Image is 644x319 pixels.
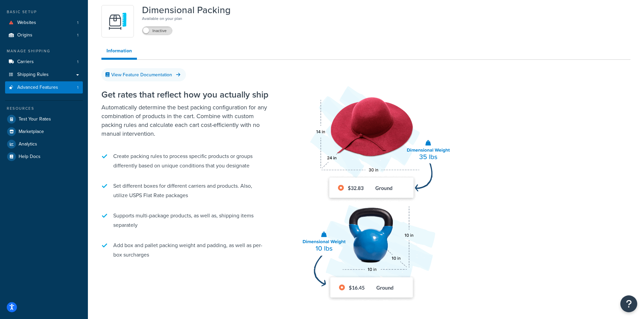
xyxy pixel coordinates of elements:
button: Open Resource Center [620,295,637,312]
span: 1 [77,59,78,65]
img: DTVBYsAAAAAASUVORK5CYII= [106,9,129,33]
span: Shipping Rules [17,72,49,78]
a: Analytics [5,138,83,150]
span: 1 [77,32,78,38]
span: Help Docs [19,154,41,160]
span: Carriers [17,59,34,65]
p: Available on your plan [142,15,231,22]
a: Help Docs [5,151,83,163]
a: Shipping Rules [5,69,83,81]
a: Websites1 [5,17,83,29]
li: Advanced Features [5,81,83,94]
span: Marketplace [19,129,44,135]
a: Carriers1 [5,56,83,68]
a: Information [101,44,137,60]
span: Analytics [19,141,37,147]
li: Create packing rules to process specific products or groups differently based on unique condition... [101,148,270,174]
li: Supports multi-package products, as well as, shipping items separately [101,208,270,233]
span: Advanced Features [17,85,58,90]
h2: Get rates that reflect how you actually ship [101,90,270,100]
h1: Dimensional Packing [142,5,231,15]
a: Marketplace [5,126,83,138]
p: Automatically determine the best packing configuration for any combination of products in the car... [101,103,270,138]
a: Advanced Features1 [5,81,83,94]
li: Carriers [5,56,83,68]
div: Manage Shipping [5,48,83,54]
a: Origins1 [5,29,83,42]
a: View Feature Documentation [101,68,186,81]
li: Origins [5,29,83,42]
div: Resources [5,106,83,111]
div: Basic Setup [5,9,83,15]
span: 1 [77,20,78,26]
span: Test Your Rates [19,116,51,122]
li: Add box and pallet packing weight and padding, as well as per-box surcharges [101,237,270,263]
a: Test Your Rates [5,113,83,125]
span: 1 [77,85,78,90]
label: Inactive [142,27,172,35]
li: Set different boxes for different carriers and products. Also, utilize USPS Flat Rate packages [101,178,270,204]
span: Websites [17,20,36,26]
img: Dimensional Shipping [291,70,453,313]
span: Origins [17,32,32,38]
